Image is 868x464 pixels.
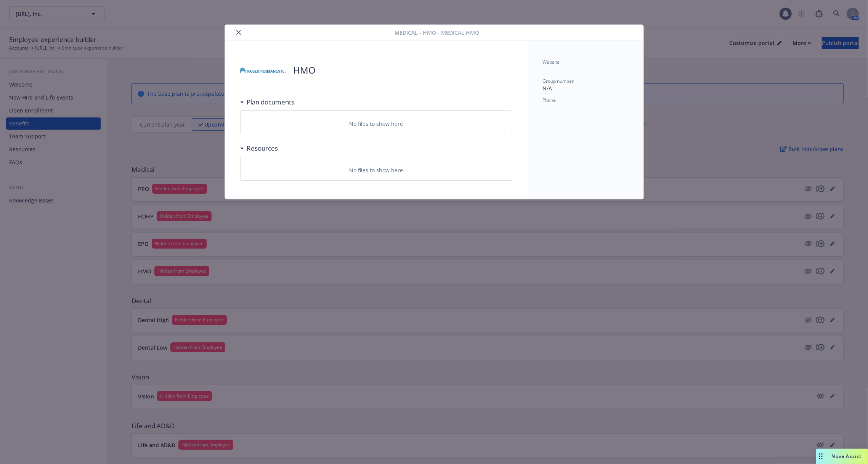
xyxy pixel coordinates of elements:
div: Resources [240,143,278,153]
p: N/A [543,84,628,92]
span: Phone [543,97,556,103]
h3: Plan documents [247,97,295,107]
p: - [543,65,628,73]
h3: Resources [247,143,278,153]
button: Nova Assist [816,449,868,464]
div: Drag to move [816,449,826,464]
img: Kaiser Permanente Insurance Company [240,59,286,82]
p: HMO [294,64,316,77]
span: Group number [543,78,574,84]
p: No files to show here [349,166,403,174]
span: Nova Assist [832,453,862,459]
button: close [234,28,243,37]
div: Plan documents [240,97,295,107]
p: No files to show here [349,120,403,128]
p: - [543,103,628,111]
span: Medical - HMO - Medical HMO [395,29,480,37]
span: Website [543,59,560,65]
